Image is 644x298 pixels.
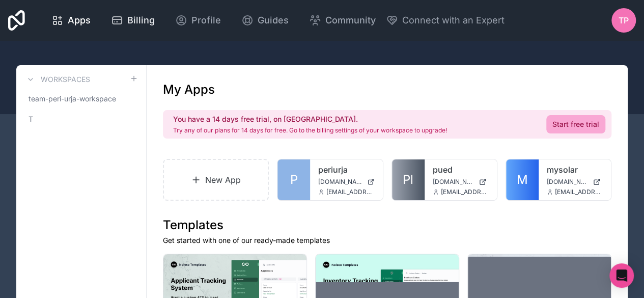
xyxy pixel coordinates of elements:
[433,164,489,176] a: pued
[24,73,90,86] a: Workspaces
[326,188,374,196] span: [EMAIL_ADDRESS][DOMAIN_NAME]
[68,13,91,28] span: Apps
[506,159,539,200] a: M
[433,178,489,186] a: [DOMAIN_NAME]
[547,164,603,176] a: mysolar
[619,14,629,26] span: TP
[173,114,447,124] h2: You have a 14 days free trial, on [GEOGRAPHIC_DATA].
[233,9,297,32] a: Guides
[386,13,505,28] button: Connect with an Expert
[191,13,221,28] span: Profile
[163,235,611,246] p: Get started with one of our ready-made templates
[547,178,603,186] a: [DOMAIN_NAME]
[441,188,489,196] span: [EMAIL_ADDRESS][DOMAIN_NAME]
[277,159,310,200] a: P
[325,13,376,28] span: Community
[43,9,99,32] a: Apps
[258,13,289,28] span: Guides
[173,126,447,134] p: Try any of our plans for 14 days for free. Go to the billing settings of your workspace to upgrade!
[163,82,215,98] h1: My Apps
[24,90,138,108] a: team-peri-urja-workspace
[517,172,528,188] span: M
[546,115,605,133] a: Start free trial
[547,178,589,186] span: [DOMAIN_NAME]
[392,159,425,200] a: Pl
[318,178,374,186] a: [DOMAIN_NAME]
[103,9,163,32] a: Billing
[29,94,116,104] span: team-peri-urja-workspace
[555,188,603,196] span: [EMAIL_ADDRESS][DOMAIN_NAME]
[402,13,505,28] span: Connect with an Expert
[41,74,90,85] h3: Workspaces
[318,178,363,186] span: [DOMAIN_NAME]
[433,178,474,186] span: [DOMAIN_NAME]
[127,13,155,28] span: Billing
[609,263,634,288] div: Open Intercom Messenger
[163,217,611,233] h1: Templates
[24,110,138,128] a: T
[403,172,413,188] span: Pl
[301,9,384,32] a: Community
[163,159,269,201] a: New App
[167,9,229,32] a: Profile
[318,164,374,176] a: periurja
[290,172,298,188] span: P
[29,114,33,124] span: T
